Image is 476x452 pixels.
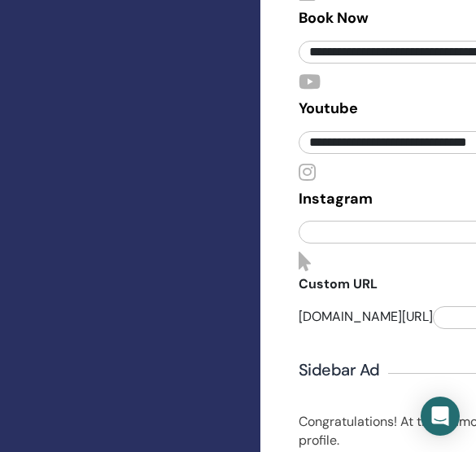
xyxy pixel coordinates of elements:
h4: Sidebar Ad [299,358,380,381]
div: Open Intercom Messenger [421,397,460,436]
span: Instagram [299,189,373,210]
span: Book Now [299,8,369,29]
span: Custom URL [299,275,378,292]
span: Youtube [299,99,358,120]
